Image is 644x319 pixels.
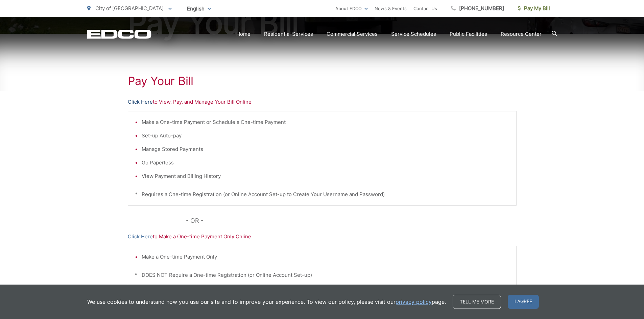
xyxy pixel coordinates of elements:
[128,98,517,106] p: to View, Pay, and Manage Your Bill Online
[396,298,432,306] a: privacy policy
[142,159,509,167] li: Go Paperless
[182,3,216,15] span: English
[142,253,509,261] li: Make a One-time Payment Only
[508,295,539,309] span: I agree
[128,233,517,241] p: to Make a One-time Payment Only Online
[327,30,378,38] a: Commercial Services
[128,74,517,88] h1: Pay Your Bill
[87,298,446,306] p: We use cookies to understand how you use our site and to improve your experience. To view our pol...
[135,190,509,198] p: * Requires a One-time Registration (or Online Account Set-up to Create Your Username and Password)
[453,295,501,309] a: Tell me more
[335,4,368,12] a: About EDCO
[128,98,153,106] a: Click Here
[236,30,251,38] a: Home
[95,5,164,11] span: City of [GEOGRAPHIC_DATA]
[142,145,509,153] li: Manage Stored Payments
[142,172,509,180] li: View Payment and Billing History
[413,4,437,12] a: Contact Us
[375,4,407,12] a: News & Events
[450,30,487,38] a: Public Facilities
[501,30,542,38] a: Resource Center
[142,118,509,126] li: Make a One-time Payment or Schedule a One-time Payment
[142,132,509,140] li: Set-up Auto-pay
[128,233,153,241] a: Click Here
[391,30,436,38] a: Service Schedules
[518,4,550,12] span: Pay My Bill
[264,30,313,38] a: Residential Services
[87,29,151,39] a: EDCD logo. Return to the homepage.
[186,216,517,226] p: - OR -
[135,271,509,279] p: * DOES NOT Require a One-time Registration (or Online Account Set-up)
